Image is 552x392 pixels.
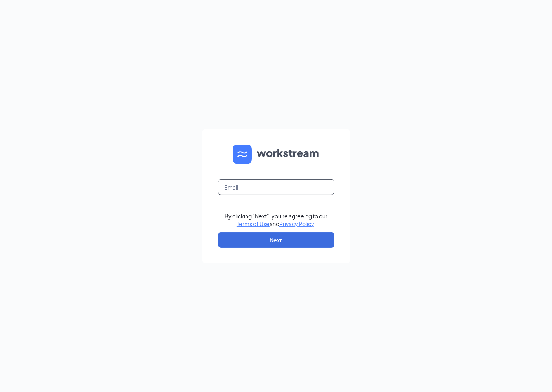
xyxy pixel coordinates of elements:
div: By clicking "Next", you're agreeing to our and . [225,212,327,228]
input: Email [218,179,334,195]
img: WS logo and Workstream text [233,145,320,164]
a: Privacy Policy [279,220,314,227]
button: Next [218,232,334,248]
a: Terms of Use [237,220,270,227]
